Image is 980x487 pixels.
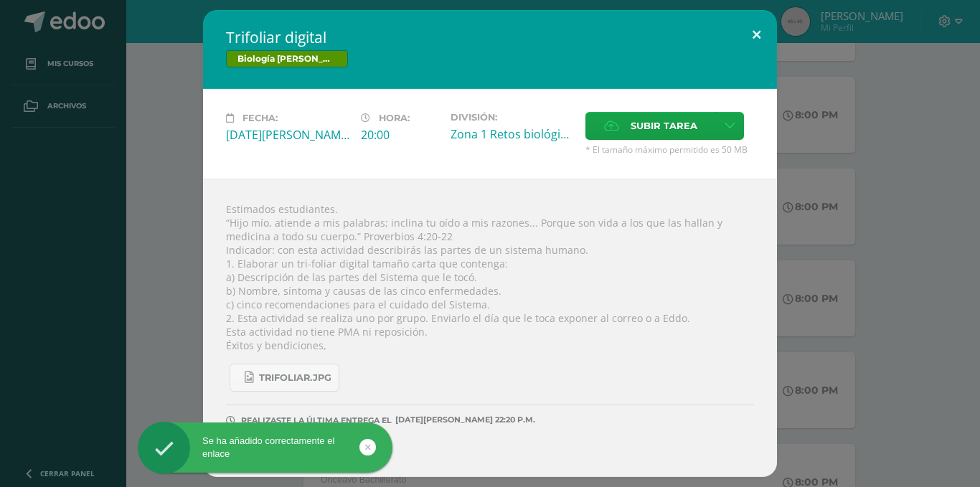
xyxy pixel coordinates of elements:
a: Trifoliar.jpg [230,364,339,392]
div: [DATE][PERSON_NAME] [226,127,349,143]
span: [DATE][PERSON_NAME] 22:20 P.M. [392,420,535,420]
span: Subir tarea [631,113,697,139]
span: Hora: [379,113,410,123]
label: División: [451,112,574,123]
div: Se ha añadido correctamente el enlace [138,435,392,460]
button: Close (Esc) [736,10,777,59]
h2: Trifoliar digital [226,27,754,47]
span: Fecha: [242,113,278,123]
span: Trifoliar.jpg [259,372,331,384]
span: REALIZASTE LA ÚLTIMA ENTREGA EL [241,415,392,425]
div: Estimados estudiantes. “Hijo mío, atiende a mis palabras; inclina tu oído a mis razones... Porque... [203,179,777,477]
span: Biología [PERSON_NAME] V [226,50,348,67]
div: Zona 1 Retos biológicos [451,126,574,142]
div: 20:00 [361,127,439,143]
span: * El tamaño máximo permitido es 50 MB [585,143,754,156]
